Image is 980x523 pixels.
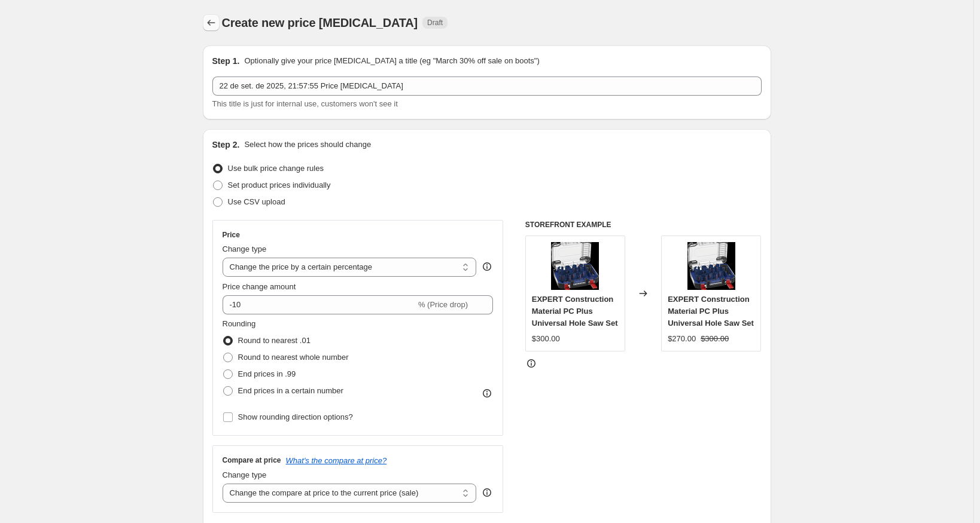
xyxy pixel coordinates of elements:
[701,333,729,345] strike: $300.00
[223,455,281,465] h3: Compare at price
[223,295,416,314] input: -15
[668,295,754,328] span: EXPERT Construction Material PC Plus Universal Hole Saw Set
[532,295,618,328] span: EXPERT Construction Material PC Plus Universal Hole Saw Set
[228,197,285,206] span: Use CSV upload
[244,139,371,151] p: Select how the prices should change
[223,319,256,328] span: Rounding
[687,242,735,290] img: 1_6d1f3ee8-c32c-4b63-a6be-991406bc0c1f_80x.png
[228,181,331,189] span: Set product prices individually
[238,336,311,345] span: Round to nearest .01
[481,487,493,498] div: help
[223,244,267,253] span: Change type
[222,16,418,29] span: Create new price [MEDICAL_DATA]
[525,220,762,230] h6: STOREFRONT EXAMPLE
[212,55,240,67] h2: Step 1.
[212,139,240,151] h2: Step 2.
[238,369,296,378] span: End prices in .99
[238,353,349,362] span: Round to nearest whole number
[212,99,398,108] span: This title is just for internal use, customers won't see it
[244,55,539,67] p: Optionally give your price [MEDICAL_DATA] a title (eg "March 30% off sale on boots")
[668,333,696,345] div: $270.00
[228,164,324,173] span: Use bulk price change rules
[203,14,220,31] button: Price change jobs
[223,282,296,291] span: Price change amount
[238,412,353,421] span: Show rounding direction options?
[481,261,493,273] div: help
[223,230,240,240] h3: Price
[551,242,599,290] img: 1_6d1f3ee8-c32c-4b63-a6be-991406bc0c1f_80x.png
[427,18,443,27] span: Draft
[223,470,267,479] span: Change type
[286,456,387,465] button: What's the compare at price?
[532,333,560,345] div: $300.00
[212,77,762,96] input: 30% off holiday sale
[418,300,468,309] span: % (Price drop)
[238,386,343,395] span: End prices in a certain number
